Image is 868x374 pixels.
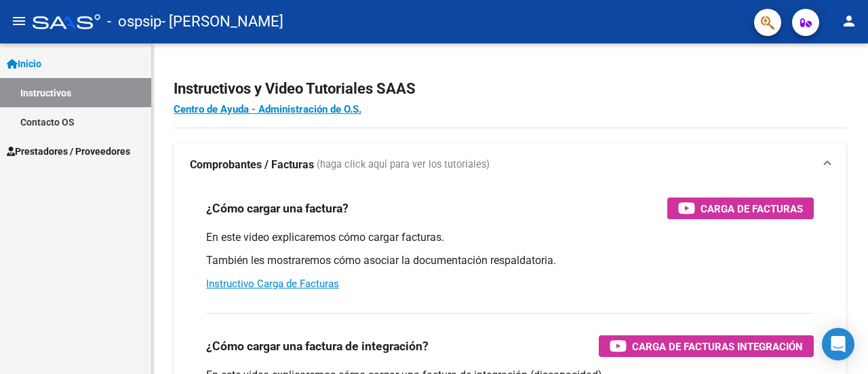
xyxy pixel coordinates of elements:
[206,278,339,290] a: Instructivo Carga de Facturas
[7,144,130,159] span: Prestadores / Proveedores
[161,7,283,37] span: - [PERSON_NAME]
[7,56,41,71] span: Inicio
[599,335,814,357] button: Carga de Facturas Integración
[174,76,846,102] h2: Instructivos y Video Tutoriales SAAS
[107,7,161,37] span: - ospsip
[206,253,814,268] p: También les mostraremos cómo asociar la documentación respaldatoria.
[174,103,361,115] a: Centro de Ayuda - Administración de O.S.
[206,337,429,356] h3: ¿Cómo cargar una factura de integración?
[841,13,857,29] mat-icon: person
[822,328,854,360] div: Open Intercom Messenger
[701,200,803,217] span: Carga de Facturas
[667,198,814,219] button: Carga de Facturas
[632,338,803,355] span: Carga de Facturas Integración
[190,157,314,172] strong: Comprobantes / Facturas
[174,143,846,187] mat-expansion-panel-header: Comprobantes / Facturas (haga click aquí para ver los tutoriales)
[317,157,490,172] span: (haga click aquí para ver los tutoriales)
[11,13,27,29] mat-icon: menu
[206,230,814,245] p: En este video explicaremos cómo cargar facturas.
[206,199,349,218] h3: ¿Cómo cargar una factura?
